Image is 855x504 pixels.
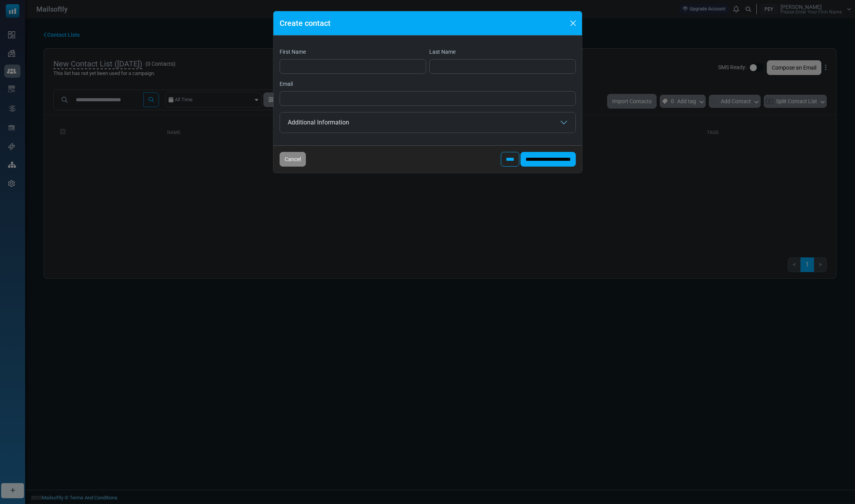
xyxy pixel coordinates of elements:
h5: Create contact [280,17,331,29]
label: First Name [280,48,306,56]
button: Cancel [280,152,306,167]
label: Email [280,80,293,88]
button: Close [567,17,579,29]
button: Additional Information [280,112,575,133]
label: Last Name [429,48,456,56]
